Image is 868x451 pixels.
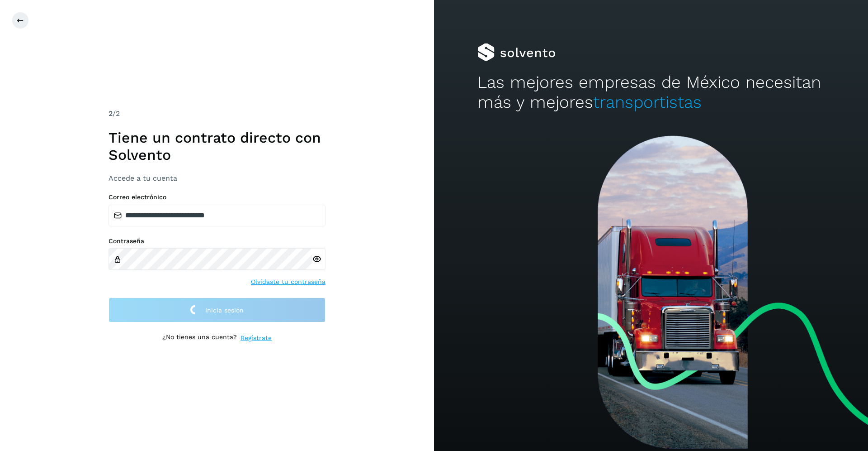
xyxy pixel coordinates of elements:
span: 2 [108,109,113,118]
a: Regístrate [241,333,272,343]
span: transportistas [593,92,702,112]
span: Inicia sesión [205,307,244,313]
label: Contraseña [108,237,325,245]
h3: Accede a tu cuenta [108,174,325,182]
div: /2 [108,108,325,119]
a: Olvidaste tu contraseña [251,277,325,287]
h2: Las mejores empresas de México necesitan más y mejores [477,72,825,113]
h1: Tiene un contrato directo con Solvento [108,129,325,164]
label: Correo electrónico [108,193,325,201]
button: Inicia sesión [108,297,325,322]
p: ¿No tienes una cuenta? [162,333,237,343]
